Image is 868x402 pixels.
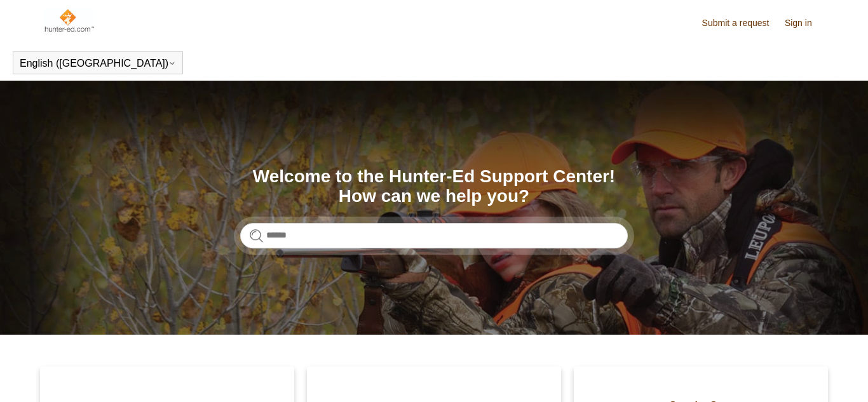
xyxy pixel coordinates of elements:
a: Submit a request [702,17,782,30]
div: Chat Support [786,359,859,392]
h1: Welcome to the Hunter-Ed Support Center! How can we help you? [240,167,628,206]
img: Hunter-Ed Help Center home page [43,8,95,33]
a: Sign in [785,17,825,30]
input: Search [240,223,628,248]
button: English ([GEOGRAPHIC_DATA]) [20,58,176,69]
